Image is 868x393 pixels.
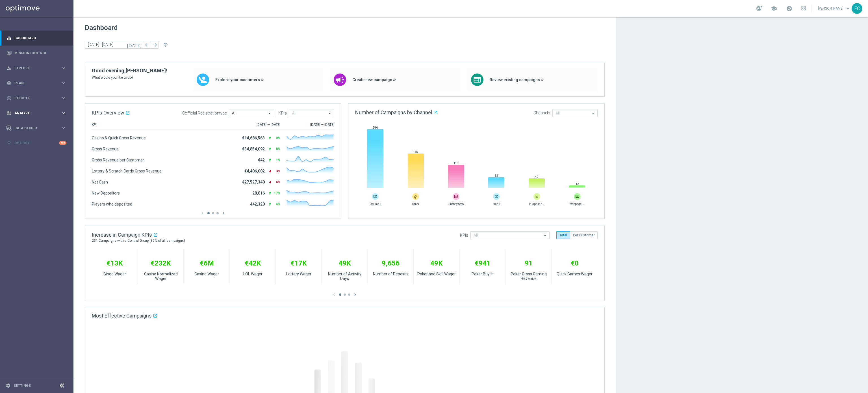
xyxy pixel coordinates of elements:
div: +10 [59,141,66,145]
i: equalizer [6,36,12,41]
a: Settings [14,384,31,387]
i: keyboard_arrow_right [61,80,66,86]
a: Optibot [14,135,59,150]
span: Plan [14,81,61,85]
button: gps_fixed Plan keyboard_arrow_right [6,81,67,85]
i: keyboard_arrow_right [61,125,66,131]
span: school [771,5,777,12]
button: track_changes Analyze keyboard_arrow_right [6,111,67,115]
button: Mission Control [6,51,67,55]
div: Explore [6,66,61,71]
span: Analyze [14,111,61,115]
div: Optibot [6,135,66,150]
i: keyboard_arrow_right [61,65,66,71]
i: play_circle_outline [6,96,12,101]
button: play_circle_outline Execute keyboard_arrow_right [6,96,67,100]
span: Data Studio [14,126,61,130]
i: keyboard_arrow_right [61,110,66,116]
div: Mission Control [6,46,66,61]
div: Analyze [6,111,61,116]
button: lightbulb Optibot +10 [6,141,67,145]
i: lightbulb [6,141,12,146]
div: Dashboard [6,31,66,46]
i: track_changes [6,111,12,116]
span: keyboard_arrow_down [845,5,851,12]
a: Dashboard [14,31,66,46]
span: Execute [14,96,61,100]
div: Plan [6,81,61,86]
i: keyboard_arrow_right [61,95,66,101]
button: equalizer Dashboard [6,36,67,40]
i: gps_fixed [6,81,12,86]
i: person_search [6,66,12,71]
button: Data Studio keyboard_arrow_right [6,126,67,130]
div: FC [852,3,862,14]
a: Mission Control [14,46,66,61]
span: Explore [14,66,61,70]
button: person_search Explore keyboard_arrow_right [6,66,67,70]
i: settings [6,383,11,388]
div: Execute [6,96,61,101]
a: [PERSON_NAME]keyboard_arrow_down [817,4,852,13]
div: Data Studio [6,126,61,131]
